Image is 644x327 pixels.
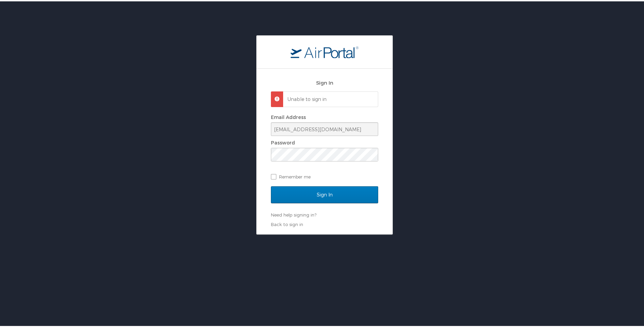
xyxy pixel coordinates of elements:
img: logo [291,45,358,57]
p: Unable to sign in [288,94,372,101]
label: Remember me [271,170,378,180]
a: Need help signing in? [271,211,316,216]
label: Email Address [271,113,306,119]
h2: Sign In [271,78,378,85]
label: Password [271,138,295,144]
a: Back to sign in [271,220,303,226]
input: Sign In [271,185,378,202]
